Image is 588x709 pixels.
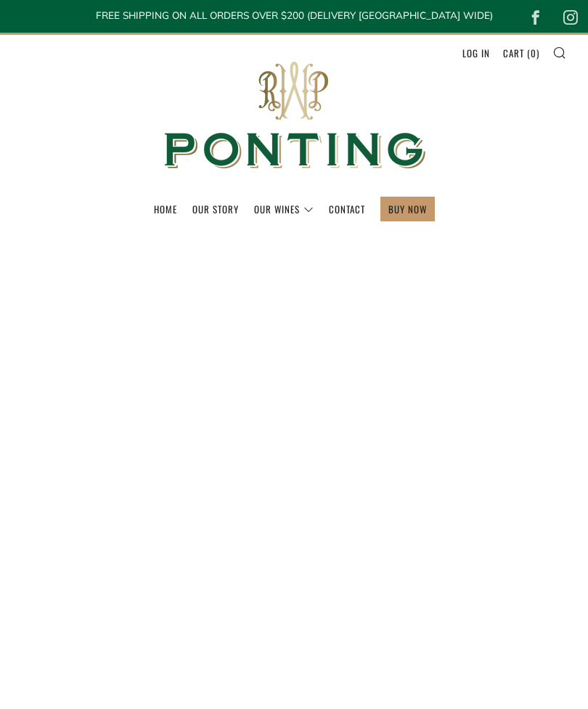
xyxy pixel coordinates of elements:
[388,197,427,221] a: BUY NOW
[149,35,439,197] img: Ponting Wines
[531,46,536,60] span: 0
[154,197,177,221] a: Home
[192,197,239,221] a: Our Story
[503,41,539,65] a: Cart (0)
[462,41,490,65] a: Log in
[254,197,314,221] a: Our Wines
[329,197,365,221] a: Contact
